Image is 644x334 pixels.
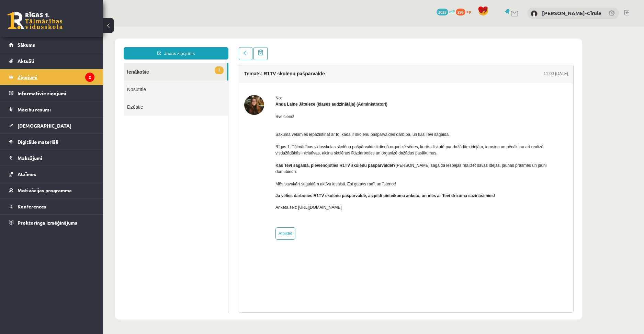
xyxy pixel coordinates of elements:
h4: Temats: R1TV skolēnu pašpārvalde [141,44,222,50]
legend: Maksājumi [18,150,94,166]
a: Informatīvie ziņojumi [9,85,94,101]
span: Digitālie materiāli [18,139,58,145]
a: Aktuāli [9,53,94,69]
div: 11:00 [DATE] [441,44,465,50]
a: [DEMOGRAPHIC_DATA] [9,118,94,133]
span: Konferences [18,203,46,209]
span: Atzīmes [18,171,36,177]
strong: Anda Laine Jātniece (klases audzinātāja) (Administratori) [172,75,284,80]
p: Anketa šeit: [URL][DOMAIN_NAME] [172,178,465,184]
legend: Informatīvie ziņojumi [18,85,94,101]
a: Nosūtītie [21,54,125,72]
a: Maksājumi [9,150,94,166]
a: 3033 mP [437,9,455,14]
span: mP [449,9,455,14]
a: Atbildēt [172,201,192,213]
span: xp [466,9,471,14]
span: Aktuāli [18,58,34,64]
span: [DEMOGRAPHIC_DATA] [18,122,71,129]
a: Motivācijas programma [9,182,94,198]
div: No: [172,68,465,75]
a: Jauns ziņojums [21,21,125,33]
a: Konferences [9,198,94,214]
a: Atzīmes [9,166,94,182]
img: Eiprila Geršebeka-Cīrule [531,10,538,17]
b: Ja vēlies darboties R1TV skolēnu pašpārvaldē, aizpildi pieteikuma anketu, un mēs ar Tevi drīzumā ... [172,167,392,172]
span: Motivācijas programma [18,187,72,193]
span: Proktoringa izmēģinājums [18,219,77,226]
a: Digitālie materiāli [9,134,94,150]
a: Mācību resursi [9,101,94,117]
span: Mācību resursi [18,106,51,112]
p: Sveiciens! [172,87,465,93]
span: 295 [456,9,465,15]
img: Anda Laine Jātniece (klases audzinātāja) [141,68,161,88]
legend: Ziņojumi [18,69,94,85]
a: Sākums [9,37,94,53]
span: Sākums [18,42,35,48]
a: Rīgas 1. Tālmācības vidusskola [8,12,63,29]
span: 1 [112,40,121,48]
a: 1Ienākošie [21,36,124,54]
a: Dzēstie [21,72,125,89]
span: 3033 [437,9,448,15]
a: Proktoringa izmēģinājums [9,215,94,230]
strong: Kas Tevi sagaida, pievienojoties R1TV skolēnu pašpārvaldei? [172,137,293,141]
i: 2 [85,73,94,82]
a: Ziņojumi2 [9,69,94,85]
p: Sākumā vēlamies iepazīstināt ar to, kāda ir skolēnu pašpārvaldes darbība, un kas Tevi sagaida. Rī... [172,99,465,161]
a: [PERSON_NAME]-Cīrule [542,10,601,17]
a: 295 xp [456,9,474,14]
